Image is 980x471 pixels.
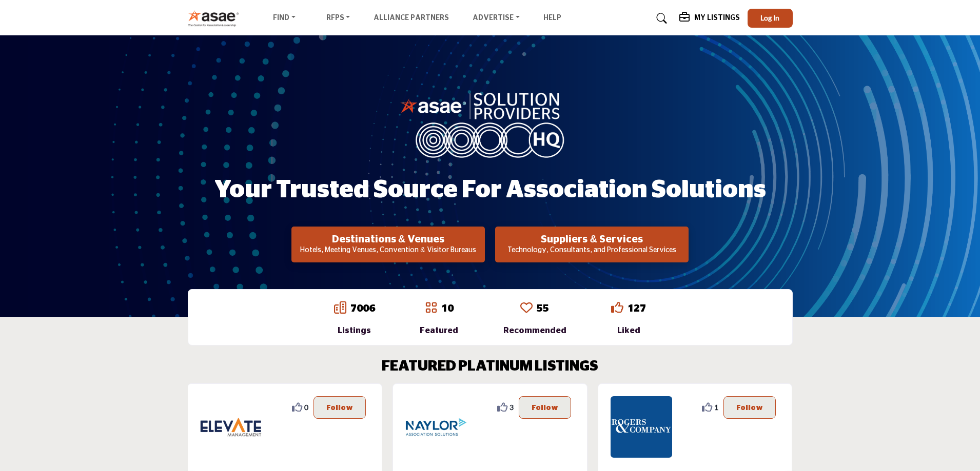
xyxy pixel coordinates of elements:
[304,402,308,413] span: 0
[611,396,672,458] img: Rogers & Company PLLC
[200,396,262,458] img: Elevate Management Company
[291,227,485,262] button: Destinations & Venues Hotels, Meeting Venues, Convention & Visitor Bureaus
[498,233,685,245] h2: Suppliers & Services
[736,402,763,413] p: Follow
[295,245,482,256] p: Hotels, Meeting Venues, Convention & Visitor Bureaus
[498,245,685,256] p: Technology, Consultants, and Professional Services
[420,324,458,337] div: Featured
[679,12,740,25] div: My Listings
[465,11,527,26] a: Advertise
[611,301,623,314] i: Go to Liked
[295,233,482,245] h2: Destinations & Venues
[543,14,561,22] a: Help
[503,324,566,337] div: Recommended
[532,402,558,413] p: Follow
[326,402,353,413] p: Follow
[441,303,454,314] a: 10
[400,90,580,158] img: image
[714,402,718,413] span: 1
[748,9,793,28] button: Log In
[374,14,449,22] a: Alliance Partners
[628,303,646,314] a: 127
[520,301,533,316] a: Go to Recommended
[495,227,689,262] button: Suppliers & Services Technology, Consultants, and Professional Services
[313,396,366,419] button: Follow
[319,11,358,26] a: RFPs
[694,13,740,23] h5: My Listings
[646,10,674,27] a: Search
[188,10,245,27] img: Site Logo
[350,303,375,314] a: 7006
[723,396,776,419] button: Follow
[405,396,467,458] img: Naylor Association Solutions
[425,301,437,316] a: Go to Featured
[509,402,514,413] span: 3
[760,13,779,22] span: Log In
[266,11,303,26] a: Find
[334,324,375,337] div: Listings
[214,174,766,206] h1: Your Trusted Source for Association Solutions
[611,324,646,337] div: Liked
[537,303,549,314] a: 55
[519,396,571,419] button: Follow
[382,358,598,376] h2: FEATURED PLATINUM LISTINGS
